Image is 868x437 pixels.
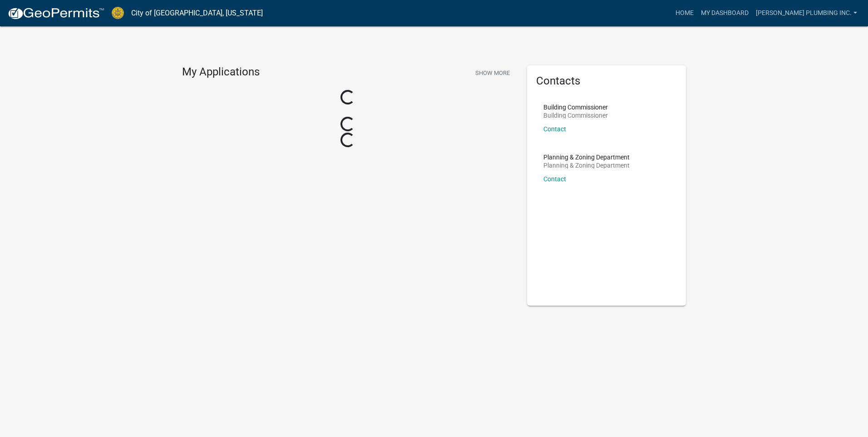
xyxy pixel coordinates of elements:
a: City of [GEOGRAPHIC_DATA], [US_STATE] [131,5,263,21]
img: City of Jeffersonville, Indiana [112,7,124,19]
h5: Contacts [536,74,677,88]
p: Planning & Zoning Department [543,162,630,169]
a: Contact [543,125,566,133]
a: Home [672,5,697,22]
p: Planning & Zoning Department [543,154,630,160]
a: Contact [543,175,566,183]
h4: My Applications [182,65,260,79]
p: Building Commissioner [543,112,608,119]
button: Show More [472,65,513,80]
a: [PERSON_NAME] Plumbing inc. [752,5,861,22]
a: My Dashboard [697,5,752,22]
p: Building Commissioner [543,104,608,110]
